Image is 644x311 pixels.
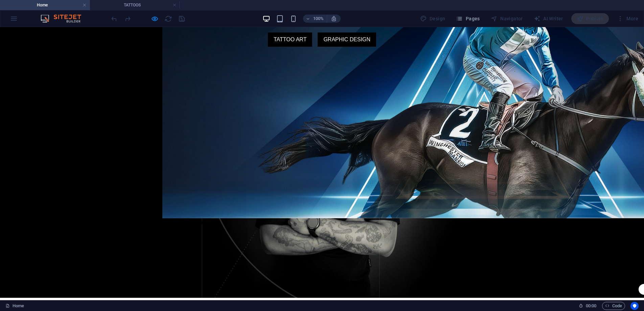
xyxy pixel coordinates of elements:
h6: Session time [579,302,597,310]
h6: 100% [313,15,324,23]
a: GRAPHIC DESIGN [318,5,376,20]
h4: TATTOOS [90,1,180,9]
button: 100% [303,15,327,23]
img: Editor Logo [39,15,90,23]
button: Code [602,302,625,310]
span: : [591,303,592,308]
a: Click to cancel selection. Double-click to open Pages [5,302,24,310]
a: TATTOO ART [268,5,313,20]
span: Code [605,302,622,310]
span: 00 00 [586,302,596,310]
button: Usercentrics [630,302,639,310]
span: Pages [456,15,480,22]
button: Pages [453,13,482,24]
i: On resize automatically adjust zoom level to fit chosen device. [331,16,337,22]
